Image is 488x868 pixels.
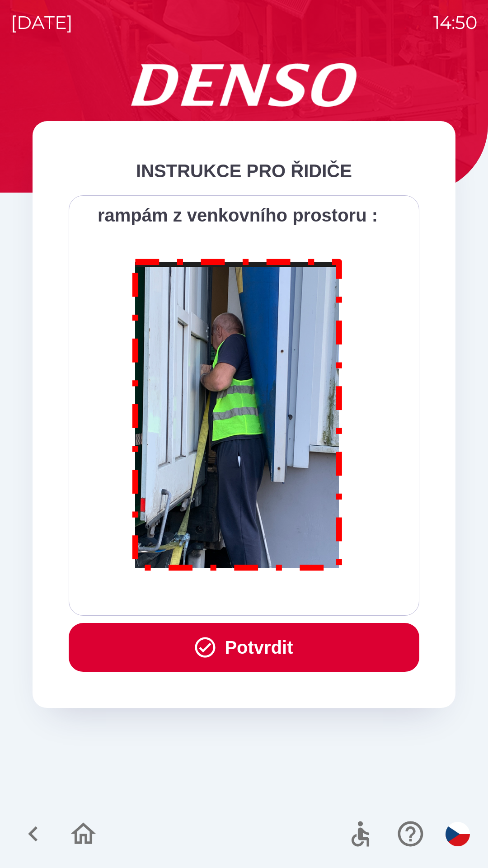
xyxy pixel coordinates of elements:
[433,9,477,36] p: 14:50
[69,623,419,672] button: Potvrdit
[69,157,419,184] div: INSTRUKCE PRO ŘIDIČE
[33,63,455,107] img: Logo
[446,822,470,846] img: cs flag
[11,9,73,36] p: [DATE]
[122,247,353,579] img: M8MNayrTL6gAAAABJRU5ErkJggg==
